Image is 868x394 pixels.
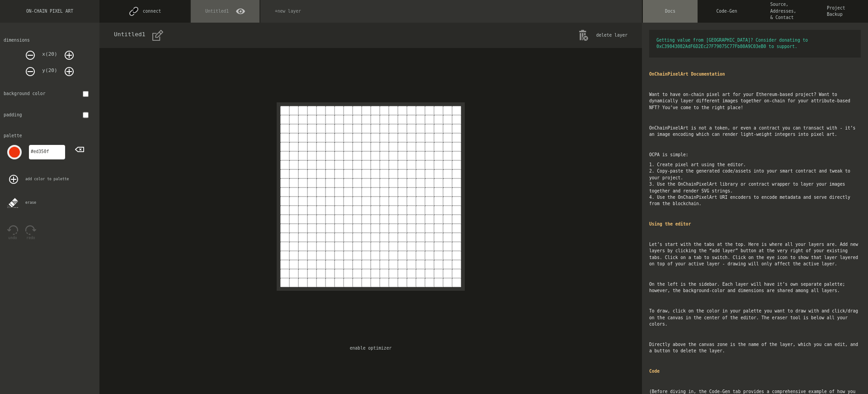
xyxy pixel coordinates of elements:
[4,112,22,118] div: padding
[649,30,861,58] span: Getting value from [GEOGRAPHIC_DATA]? Consider donating to 0xC39043082AdF6D2Ec27F79075C77Fb80A9C0...
[649,368,861,375] span: Code
[649,152,861,158] span: OCPA is simple:
[649,125,861,138] span: OnChainPixelArt is not a token, or even a contract you can transact with - it’s an image encoding...
[649,181,861,194] li: 3. Use the OnChainPixelArt library or contract wrapper to layer your images together and render S...
[9,172,101,187] div: add color to palette
[25,225,36,241] button: redo
[649,194,861,207] li: 4. Use the OnChainPixelArt URI encoders to encode metadata and serve directly from the blockchain.
[649,71,861,77] span: OnChainPixelArt Documentation
[649,341,861,355] span: Directly above the canvas zone is the name of the layer, which you can edit, and a button to dele...
[649,162,861,168] li: 1. Create pixel art using the editor.
[649,308,861,327] span: To draw, click on the color in your palette you want to draw with and click/drag on the canvas in...
[205,8,229,14] span: Untitled1
[649,241,861,268] span: Let’s start with the tabs at the top. Here is where all your layers are. Add new layers by clicki...
[4,91,45,97] div: background color
[649,221,861,227] span: Using the editor
[4,37,96,76] div: dimensions
[42,67,57,76] dix: y( 20 )
[578,30,627,41] button: delete layer
[42,51,57,60] dix: x( 20 )
[649,91,861,111] span: Want to have on-chain pixel art for your Ethereum-based project? Want to dynamically layer differ...
[114,30,145,41] div: Untitled1
[4,133,96,210] div: palette
[7,196,99,210] div: erase
[350,345,392,351] button: enable optimizer
[649,168,861,181] li: 2. Copy-paste the generated code/assets into your smart contract and tweak to your project.
[649,281,861,294] span: On the left is the sidebar. Each layer will have it’s own separate palette; however, the backgrou...
[7,225,18,241] button: undo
